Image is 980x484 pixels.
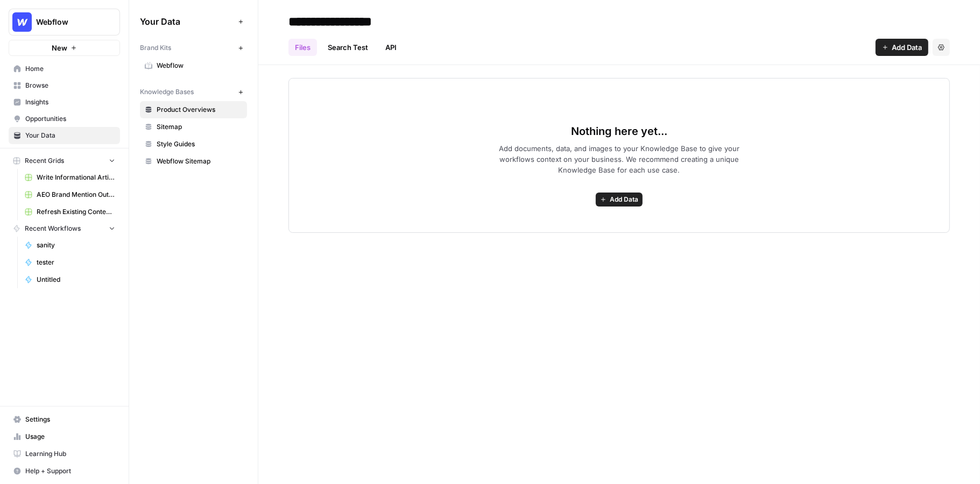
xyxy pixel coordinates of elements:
span: Style Guides [157,139,242,149]
button: Workspace: Webflow [9,9,120,35]
span: Your Data [140,15,234,28]
img: Webflow Logo [12,12,32,32]
span: sanity [37,240,115,250]
span: Nothing here yet... [571,124,667,139]
span: Sitemap [157,122,242,132]
span: Insights [25,97,115,107]
span: Usage [25,432,115,442]
button: Recent Workflows [9,220,120,237]
a: Files [288,39,317,56]
span: Your Data [25,131,115,140]
button: Recent Grids [9,153,120,169]
a: tester [20,254,120,271]
span: New [52,42,67,53]
button: Add Data [596,193,643,207]
a: Untitled [20,271,120,288]
span: Help + Support [25,466,115,476]
a: Style Guides [140,136,247,153]
a: Your Data [9,127,120,144]
span: Recent Grids [25,156,64,166]
span: Opportunities [25,114,115,124]
a: Refresh Existing Content (22) [20,203,120,220]
a: AEO Brand Mention Outreach (1) [20,186,120,203]
span: Product Overviews [157,105,242,115]
a: Opportunities [9,110,120,127]
a: Webflow Sitemap [140,153,247,170]
span: Home [25,64,115,74]
a: Insights [9,94,120,111]
button: Help + Support [9,462,120,480]
span: Add documents, data, and images to your Knowledge Base to give your workflows context on your bus... [482,143,757,175]
span: Webflow Sitemap [157,156,242,166]
a: Settings [9,411,120,428]
span: Webflow [157,61,242,70]
span: Refresh Existing Content (22) [37,207,115,217]
a: Search Test [321,39,375,56]
button: New [9,40,120,56]
a: Write Informational Article [20,169,120,186]
span: Learning Hub [25,449,115,459]
a: Product Overviews [140,101,247,118]
a: Learning Hub [9,445,120,462]
a: API [379,39,403,56]
span: Untitled [37,275,115,284]
span: Add Data [610,195,638,204]
a: Browse [9,77,120,94]
a: sanity [20,237,120,254]
span: Brand Kits [140,43,171,53]
span: AEO Brand Mention Outreach (1) [37,190,115,200]
span: Knowledge Bases [140,87,194,97]
span: Browse [25,81,115,90]
a: Sitemap [140,118,247,136]
span: Settings [25,415,115,424]
span: Recent Workflows [25,224,81,233]
button: Add Data [876,39,928,56]
a: Webflow [140,57,247,74]
span: Add Data [892,42,922,53]
span: Write Informational Article [37,173,115,182]
a: Usage [9,428,120,445]
span: tester [37,258,115,267]
span: Webflow [36,17,101,27]
a: Home [9,60,120,77]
